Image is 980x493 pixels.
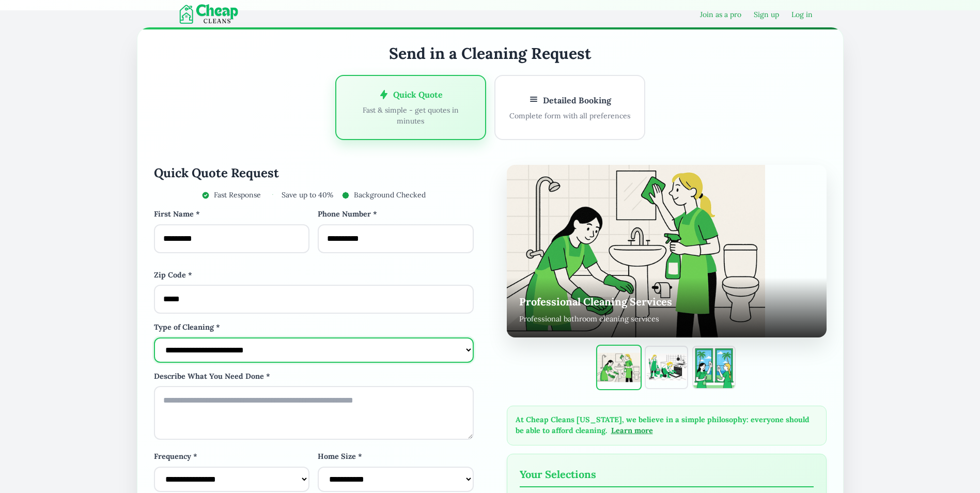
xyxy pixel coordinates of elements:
[154,165,474,181] h2: Quick Quote Request
[543,94,611,106] span: Detailed Booking
[282,190,333,201] span: Save up to 40%
[154,270,474,281] label: Zip Code *
[349,105,473,127] p: Fast & simple - get quotes in minutes
[154,44,827,63] h1: Send in a Cleaning Request
[393,88,443,101] span: Quick Quote
[519,314,814,325] p: Professional bathroom cleaning services
[318,209,474,220] label: Phone Number *
[354,190,426,201] span: Background Checked
[754,9,779,20] a: Sign up
[646,353,687,381] img: Expert kitchen deep cleaning
[154,322,474,333] label: Type of Cleaning *
[168,4,254,25] img: Cheap Cleans Florida
[791,9,813,20] a: Log in
[214,190,261,201] span: Fast Response
[507,165,765,337] img: Professional bathroom cleaning services
[318,451,474,463] label: Home Size *
[611,426,653,435] a: Learn more
[154,371,474,382] label: Describe What You Need Done *
[508,111,632,121] p: Complete form with all preferences
[335,75,486,140] button: Quick QuoteFast & simple - get quotes in minutes
[507,406,827,445] div: At Cheap Cleans [US_STATE], we believe in a simple philosophy: everyone should be able to afford ...
[700,9,741,20] a: Join as a pro
[520,467,814,487] h3: Your Selections
[154,451,310,463] label: Frequency *
[494,75,645,140] button: Detailed BookingComplete form with all preferences
[154,209,310,220] label: First Name *
[597,353,641,382] img: Professional bathroom cleaning services
[519,294,814,310] h3: Professional Cleaning Services
[693,347,735,388] img: Window cleaning and maintenance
